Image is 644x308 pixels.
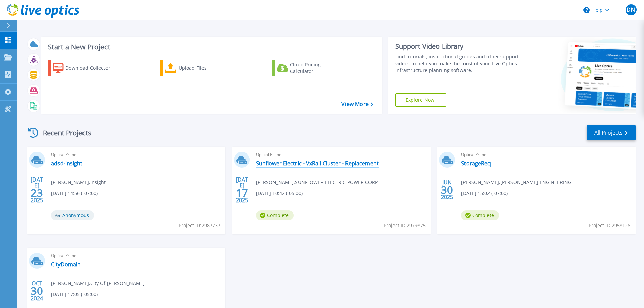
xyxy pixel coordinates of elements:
span: [PERSON_NAME] , SUNFLOWER ELECTRIC POWER CORP [256,179,378,186]
span: Complete [461,210,499,220]
a: Sunflower Electric - VxRail Cluster - Replacement [256,160,379,167]
div: Find tutorials, instructional guides and other support videos to help you make the most of your L... [395,53,521,74]
span: Project ID: 2987737 [178,222,220,229]
div: JUN 2025 [440,177,453,202]
a: CityDomain [51,261,81,268]
h3: Start a New Project [48,43,373,51]
span: Optical Prime [51,151,221,158]
a: Upload Files [160,60,235,76]
span: [DATE] 10:42 (-05:00) [256,190,303,197]
span: DN [627,7,635,13]
span: Complete [256,210,294,220]
a: All Projects [587,125,636,140]
span: Project ID: 2958126 [589,222,630,229]
span: Optical Prime [461,151,631,158]
div: [DATE] 2025 [236,177,248,202]
span: 30 [31,288,43,294]
a: StorageReq [461,160,491,167]
a: adsd-insight [51,160,82,167]
span: [DATE] 14:56 (-07:00) [51,190,98,197]
a: Download Collector [48,60,123,76]
div: Cloud Pricing Calculator [290,61,344,75]
span: [DATE] 15:02 (-07:00) [461,190,508,197]
span: Project ID: 2979875 [384,222,426,229]
div: OCT 2024 [30,279,43,303]
span: [PERSON_NAME] , City Of [PERSON_NAME] [51,280,145,287]
a: Cloud Pricing Calculator [272,60,347,76]
span: [DATE] 17:05 (-05:00) [51,291,98,298]
span: [PERSON_NAME] , [PERSON_NAME] ENGINEERING [461,179,571,186]
span: Optical Prime [51,252,221,259]
div: Upload Files [178,61,233,75]
a: View More [341,101,373,108]
div: [DATE] 2025 [30,177,43,202]
div: Support Video Library [395,42,521,51]
span: [PERSON_NAME] , Insight [51,179,106,186]
span: 23 [31,190,43,196]
div: Recent Projects [26,124,100,141]
span: 30 [441,187,453,193]
span: Anonymous [51,210,94,220]
span: 17 [236,190,248,196]
span: Optical Prime [256,151,426,158]
div: Download Collector [65,61,119,75]
a: Explore Now! [395,93,447,107]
